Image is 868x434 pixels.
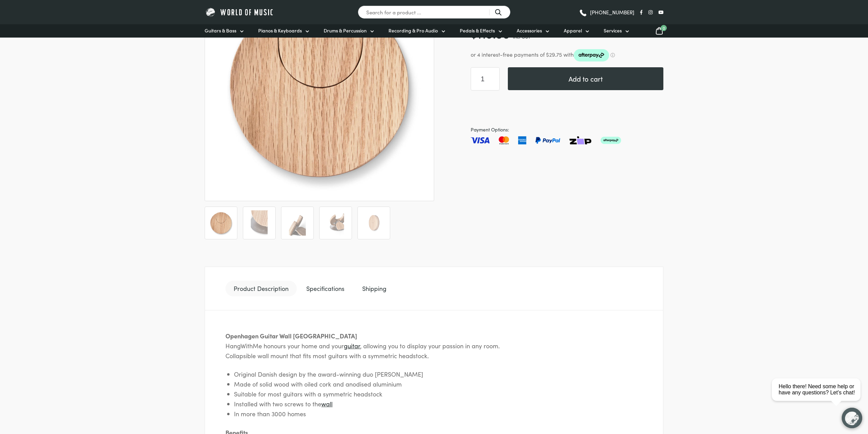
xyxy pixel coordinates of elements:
span: Pianos & Keyboards [258,27,302,34]
a: [PHONE_NUMBER] [579,7,634,17]
a: Shipping [354,281,395,296]
li: Suitable for most guitars with a symmetric headstock [234,389,548,399]
span: [PHONE_NUMBER] [590,10,634,15]
strong: Openhagen Guitar Wall [GEOGRAPHIC_DATA] [225,332,357,340]
li: Made of solid wood with oiled cork and anodised aluminium [234,379,548,389]
input: Search for a product ... [358,5,511,19]
span: Guitars & Bass [205,27,236,34]
img: World of Music [205,7,275,17]
span: Services [604,27,622,34]
span: Recording & Pro Audio [388,27,438,34]
a: wall [321,400,333,408]
span: Payment Options: [471,126,663,134]
p: HangWithMe honours your home and your , allowing you to display your passion in any room. Collaps... [225,331,539,361]
img: Openhagen Guitar Wall Mount Oak Detail 1 [323,210,348,236]
img: Openhagen Guitar Wall Mount Oak [208,210,234,236]
span: Pedals & Effects [460,27,495,34]
a: guitar [344,341,360,350]
iframe: PayPal [471,99,663,117]
img: Pay with Master card, Visa, American Express and Paypal [471,136,621,144]
button: Add to cart [508,67,663,90]
li: Original Danish design by the award-winning duo [PERSON_NAME] [234,369,548,379]
span: 0 [661,25,667,31]
span: Drums & Percussion [324,27,367,34]
span: Apparel [564,27,582,34]
a: Specifications [298,281,353,296]
iframe: Chat with our support team [769,359,868,434]
img: Openhagen Guitar Wall Mount Oak Angle [361,210,386,236]
li: In more than 3000 homes [234,409,548,419]
a: Product Description [225,281,297,296]
input: Product quantity [471,67,500,90]
img: Openhagen Guitar Wall Mount Oak Detail 2 [285,210,310,236]
img: Openhagen Guitar Wall Mount Oak 001 [247,210,272,236]
li: Installed with two screws to the [234,399,548,409]
span: Accessories [517,27,542,34]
